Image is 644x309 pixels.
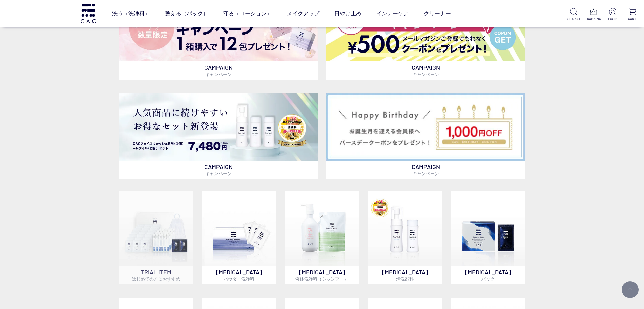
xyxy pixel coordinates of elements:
[567,16,580,21] p: SEARCH
[80,4,97,23] img: logo
[334,4,361,23] a: 日やけ止め
[205,171,232,176] span: キャンペーン
[202,266,276,284] p: [MEDICAL_DATA]
[119,191,194,266] img: トライアルセット
[112,4,150,23] a: 洗う（洗浄料）
[287,4,319,23] a: メイクアップ
[413,71,439,77] span: キャンペーン
[224,276,254,282] span: パウダー洗浄料
[626,8,639,21] a: CART
[132,276,180,282] span: はじめての方におすすめ
[326,93,525,179] a: バースデークーポン バースデークーポン CAMPAIGNキャンペーン
[368,191,442,284] a: 泡洗顔料 [MEDICAL_DATA]泡洗顔料
[451,191,525,284] a: [MEDICAL_DATA]パック
[376,4,409,23] a: インナーケア
[295,276,348,282] span: 液体洗浄料（シャンプー）
[202,191,276,284] a: [MEDICAL_DATA]パウダー洗浄料
[119,93,318,179] a: フェイスウォッシュ＋レフィル2個セット フェイスウォッシュ＋レフィル2個セット CAMPAIGNキャンペーン
[567,8,580,21] a: SEARCH
[626,16,639,21] p: CART
[223,4,272,23] a: 守る（ローション）
[285,191,359,284] a: [MEDICAL_DATA]液体洗浄料（シャンプー）
[285,266,359,284] p: [MEDICAL_DATA]
[119,61,318,80] p: CAMPAIGN
[326,61,525,80] p: CAMPAIGN
[481,276,495,282] span: パック
[587,16,600,21] p: RANKING
[606,8,619,21] a: LOGIN
[368,266,442,284] p: [MEDICAL_DATA]
[606,16,619,21] p: LOGIN
[413,171,439,176] span: キャンペーン
[205,71,232,77] span: キャンペーン
[119,191,194,284] a: トライアルセット TRIAL ITEMはじめての方におすすめ
[326,161,525,179] p: CAMPAIGN
[119,93,318,161] img: フェイスウォッシュ＋レフィル2個セット
[119,161,318,179] p: CAMPAIGN
[368,191,442,266] img: 泡洗顔料
[165,4,208,23] a: 整える（パック）
[587,8,600,21] a: RANKING
[119,266,194,284] p: TRIAL ITEM
[396,276,414,282] span: 泡洗顔料
[451,266,525,284] p: [MEDICAL_DATA]
[424,4,451,23] a: クリーナー
[326,93,525,161] img: バースデークーポン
